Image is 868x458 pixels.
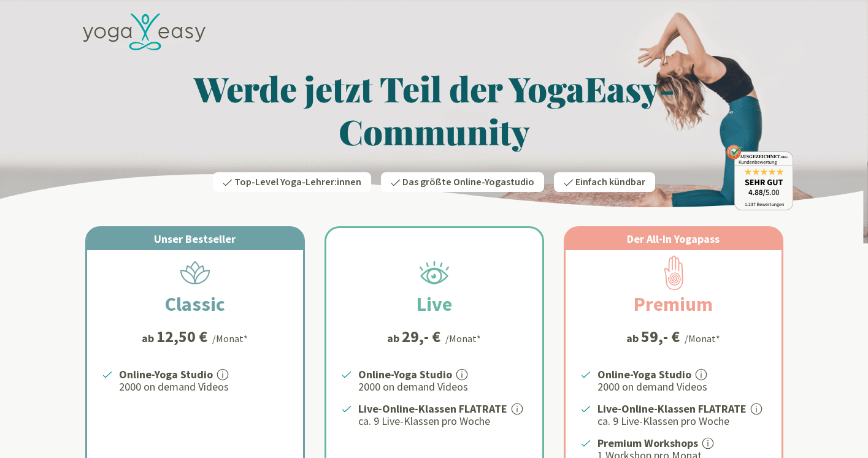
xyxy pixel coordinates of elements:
p: 2000 on demand Videos [119,380,288,394]
div: /Monat* [685,331,720,346]
div: 59,- € [641,329,680,345]
span: ab [626,330,641,346]
strong: Premium Workshops [597,436,698,450]
h2: Premium [604,289,742,319]
h2: Live [387,289,482,319]
div: /Monat* [445,331,481,346]
p: ca. 9 Live-Klassen pro Woche [358,414,528,429]
span: ab [387,330,402,346]
strong: Online-Yoga Studio [119,367,213,381]
img: ausgezeichnet_badge.png [726,145,793,210]
h1: Werde jetzt Teil der YogaEasy-Community [75,67,793,153]
strong: Live-Online-Klassen FLATRATE [358,402,507,416]
span: Unser Bestseller [154,232,236,246]
span: Das größte Online-Yogastudio [402,175,534,189]
p: 2000 on demand Videos [597,380,767,394]
div: /Monat* [212,331,248,346]
strong: Live-Online-Klassen FLATRATE [597,402,747,416]
div: 12,50 € [156,329,207,345]
h2: Classic [136,289,255,319]
strong: Online-Yoga Studio [358,367,452,381]
span: ab [142,330,156,346]
span: Der All-In Yogapass [627,232,720,246]
div: 29,- € [402,329,440,345]
strong: Online-Yoga Studio [597,367,691,381]
p: ca. 9 Live-Klassen pro Woche [597,414,767,429]
span: Einfach kündbar [575,175,645,189]
span: Top-Level Yoga-Lehrer:innen [234,175,361,189]
p: 2000 on demand Videos [358,380,528,394]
